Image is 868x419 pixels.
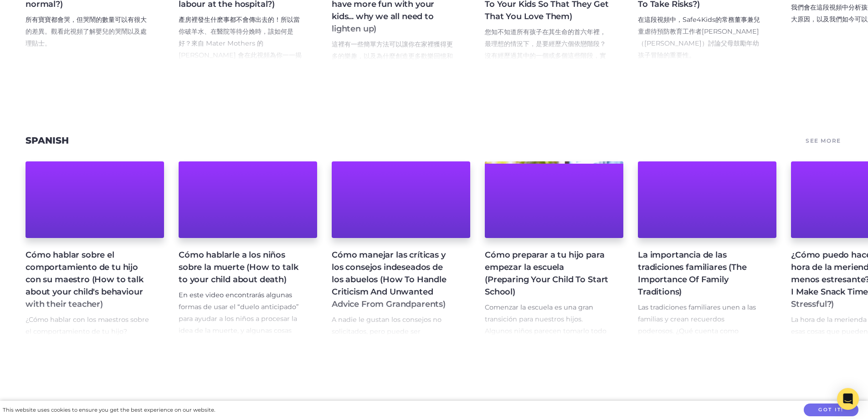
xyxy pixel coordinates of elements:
[485,161,623,336] a: Cómo preparar a tu hijo para empezar la escuela (Preparing Your Child To Start School) Comenzar l...
[26,249,149,310] h4: Cómo hablar sobre el comportamiento de tu hijo con su maestro (How to talk about your child's beh...
[804,134,842,147] a: See More
[332,314,456,409] p: A nadie le gustan los consejos no solicitados, pero puede ser particularmente difícil de manejar ...
[638,14,762,62] p: 在這段視頻中，Safe4Kids的常務董事兼兒童虐待預防教育工作者[PERSON_NAME]（[PERSON_NAME]）討論父母鼓勵年幼孩子冒險的重要性。
[179,249,303,286] h4: Cómo hablarle a los niños sobre la muerte (How to talk to your child about death)
[485,26,609,145] p: 您知不知道所有孩子在其生命的首六年裡，最理想的情況下，是要經歷六個依戀階段？沒有經歷過其中的一個或多個這些階段，實際上會影響孩子以後的生活 以及 成年後的行動和行為！在這段引人入勝的視頻中，[P...
[638,249,762,298] h4: La importancia de las tradiciones familiares (The Importance Of Family Traditions)
[332,161,470,336] a: Cómo manejar las críticas y los consejos indeseados de los abuelos (How To Handle Criticism And U...
[26,161,164,336] a: Cómo hablar sobre el comportamiento de tu hijo con su maestro (How to talk about your child's beh...
[837,388,859,410] div: Open Intercom Messenger
[485,249,609,298] h4: Cómo preparar a tu hijo para empezar la escuela (Preparing Your Child To Start School)
[332,39,456,74] p: 這裡有一些簡單方法可以讓你在家裡獲得更多的樂趣，以及為什麼創造更多歡樂回憶和慣常活動可能會幫助你的家庭變得更和諧。
[179,161,317,336] a: Cómo hablarle a los niños sobre la muerte (How to talk to your child about death) En este video e...
[179,290,303,372] p: En este video encontrarás algunas formas de usar el “duelo anticipado” para ayudar a los niños a ...
[26,135,69,146] a: Spanish
[804,403,858,417] button: Got it!
[638,161,776,336] a: La importancia de las tradiciones familiares (The Importance Of Family Traditions) Las tradicione...
[26,14,149,50] p: 所有寶寶都會哭，但哭鬧的數量可以有很大的差異。觀看此視頻了解嬰兒的哭鬧以及處理貼士。
[638,302,762,373] p: Las tradiciones familiares unen a las familias y crean recuerdos poderosos. ¿Qué cuenta como trad...
[179,14,303,73] p: 產房裡發生什麽事都不會傳出去的！所以當你破羊水、在醫院等待分娩時，該如何是好？來自 Mater Mothers 的 [PERSON_NAME] 會在此視頻為你一一揭曉。
[3,405,215,415] div: This website uses cookies to ensure you get the best experience on our website.
[332,249,456,310] h4: Cómo manejar las críticas y los consejos indeseados de los abuelos (How To Handle Criticism And U...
